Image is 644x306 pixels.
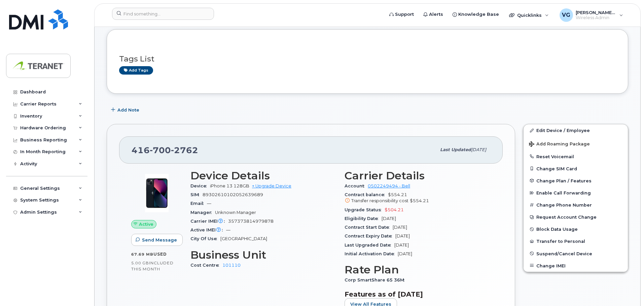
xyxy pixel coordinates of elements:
[351,198,408,203] span: Transfer responsibility cost
[117,107,139,113] span: Add Note
[524,260,628,272] button: Change IMEI
[345,290,491,298] h3: Features as of [DATE]
[419,8,448,21] a: Alerts
[228,219,274,224] span: 357373814979878
[385,8,419,21] a: Support
[536,251,592,256] span: Suspend/Cancel Device
[524,175,628,187] button: Change Plan / Features
[190,192,203,197] span: SIM
[576,15,616,20] span: Wireless Admin
[142,237,177,243] span: Send Message
[555,8,628,22] div: Vince Gismondi
[393,225,407,230] span: [DATE]
[345,243,394,248] span: Last Upgraded Date
[107,104,145,116] button: Add Note
[576,10,616,15] span: [PERSON_NAME][DEMOGRAPHIC_DATA]
[345,264,491,276] h3: Rate Plan
[398,251,412,256] span: [DATE]
[524,211,628,223] button: Request Account Change
[395,11,414,18] span: Support
[385,207,404,212] span: $504.21
[210,183,249,188] span: iPhone 13 128GB
[112,8,214,20] input: Find something...
[215,210,256,215] span: Unknown Manager
[562,11,570,19] span: VG
[345,192,388,197] span: Contract balance
[524,163,628,175] button: Change SIM Card
[252,183,291,188] a: + Upgrade Device
[410,198,429,203] span: $554.21
[345,277,408,282] span: Corp SmartShare 65 36M
[524,187,628,199] button: Enable Call Forwarding
[504,8,553,22] div: Quicklinks
[190,210,215,215] span: Manager
[536,178,592,183] span: Change Plan / Features
[190,227,226,232] span: Active IMEI
[131,234,183,246] button: Send Message
[190,236,220,241] span: City Of Use
[382,216,396,221] span: [DATE]
[471,147,486,152] span: [DATE]
[345,233,395,238] span: Contract Expiry Date
[524,150,628,163] button: Reset Voicemail
[448,8,504,21] a: Knowledge Base
[345,183,368,188] span: Account
[368,183,410,188] a: 0502249494 - Bell
[517,12,542,18] span: Quicklinks
[131,260,174,271] span: included this month
[131,252,153,257] span: 67.69 MB
[131,261,149,265] span: 5.00 GB
[190,219,228,224] span: Carrier IMEI
[207,201,211,206] span: —
[524,124,628,136] a: Edit Device / Employee
[529,141,590,148] span: Add Roaming Package
[119,66,153,75] a: Add tags
[345,207,385,212] span: Upgrade Status
[458,11,499,18] span: Knowledge Base
[524,223,628,235] button: Block Data Usage
[345,251,398,256] span: Initial Activation Date
[429,11,443,18] span: Alerts
[119,55,616,63] h3: Tags List
[524,235,628,247] button: Transfer to Personal
[190,263,222,268] span: Cost Centre
[222,263,241,268] a: 101110
[153,252,167,257] span: used
[137,173,177,213] img: image20231002-3703462-1ig824h.jpeg
[395,233,410,238] span: [DATE]
[345,216,382,221] span: Eligibility Date
[345,192,491,204] span: $554.21
[132,145,198,155] span: 416
[171,145,198,155] span: 2762
[190,183,210,188] span: Device
[524,137,628,150] button: Add Roaming Package
[394,243,409,248] span: [DATE]
[190,170,336,182] h3: Device Details
[139,221,153,227] span: Active
[150,145,171,155] span: 700
[345,170,491,182] h3: Carrier Details
[220,236,267,241] span: [GEOGRAPHIC_DATA]
[536,190,591,195] span: Enable Call Forwarding
[190,201,207,206] span: Email
[440,147,471,152] span: Last updated
[345,225,393,230] span: Contract Start Date
[190,249,336,261] h3: Business Unit
[524,248,628,260] button: Suspend/Cancel Device
[226,227,230,232] span: —
[203,192,263,197] span: 89302610102052639689
[524,199,628,211] button: Change Phone Number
